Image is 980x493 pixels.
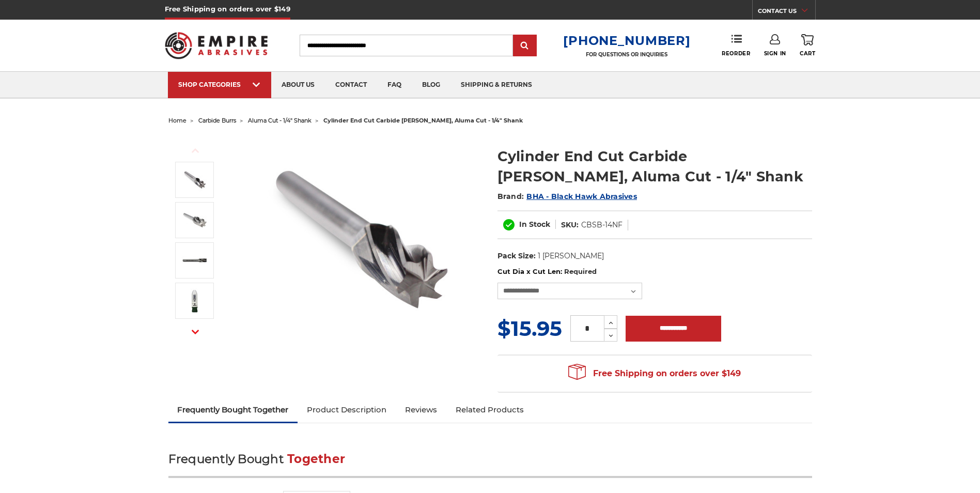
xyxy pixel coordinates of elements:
[396,398,446,421] a: Reviews
[377,72,412,98] a: faq
[323,117,523,124] span: cylinder end cut carbide [PERSON_NAME], aluma cut - 1/4" shank
[568,363,741,384] span: Free Shipping on orders over $149
[758,5,815,20] a: CONTACT US
[497,316,562,341] span: $15.95
[538,251,604,261] dd: 1 [PERSON_NAME]
[526,192,637,201] a: BHA - Black Hawk Abrasives
[764,50,786,57] span: Sign In
[446,398,533,421] a: Related Products
[165,25,268,66] img: Empire Abrasives
[325,72,377,98] a: contact
[800,50,815,57] span: Cart
[248,117,312,124] a: aluma cut - 1/4" shank
[183,321,208,343] button: Next
[287,452,345,466] span: Together
[497,267,812,277] label: Cut Dia x Cut Len:
[564,267,597,275] small: Required
[182,167,208,193] img: SB-3NF cylinder end cut shape carbide burr 1/4" shank
[722,34,750,56] a: Reorder
[800,34,815,57] a: Cart
[450,72,542,98] a: shipping & returns
[519,220,550,229] span: In Stock
[515,36,535,56] input: Submit
[581,220,623,230] dd: CBSB-14NF
[298,398,396,421] a: Product Description
[182,248,208,273] img: cylinder end cut aluma cut carbide burr - 1/4 inch shank
[271,72,325,98] a: about us
[563,51,690,58] p: FOR QUESTIONS OR INQUIRIES
[168,117,186,124] a: home
[168,398,298,421] a: Frequently Bought Together
[497,251,536,261] dt: Pack Size:
[563,33,690,48] a: [PHONE_NUMBER]
[182,207,208,233] img: SB-5NF cylinder end cut shape carbide burr 1/4" shank
[497,146,812,187] h1: Cylinder End Cut Carbide [PERSON_NAME], Aluma Cut - 1/4" Shank
[183,140,208,162] button: Previous
[182,288,208,314] img: 1/4" cylinder end cut aluma cut carbide bur
[257,135,463,342] img: SB-3NF cylinder end cut shape carbide burr 1/4" shank
[198,117,236,124] a: carbide burrs
[497,192,524,201] span: Brand:
[722,50,750,57] span: Reorder
[178,81,261,88] div: SHOP CATEGORIES
[561,220,579,230] dt: SKU:
[412,72,450,98] a: blog
[168,452,284,466] span: Frequently Bought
